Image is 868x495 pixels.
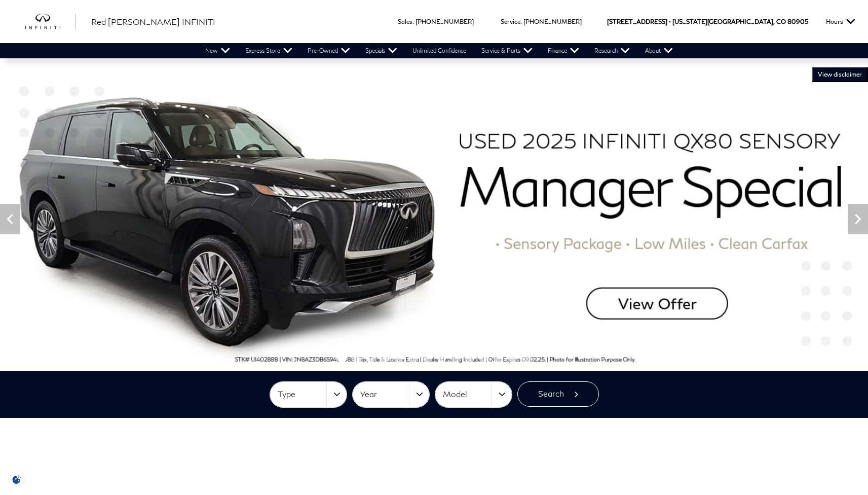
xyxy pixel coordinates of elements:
[380,352,390,363] span: Go to slide 4
[408,352,418,363] span: Go to slide 6
[812,67,868,82] button: VIEW DISCLAIMER
[848,204,868,234] div: Next
[351,352,361,363] span: Go to slide 2
[358,43,405,58] a: Specials
[91,17,215,26] span: Red [PERSON_NAME] INFINITI
[278,386,326,403] span: Type
[501,18,520,25] span: Service
[238,43,300,58] a: Express Store
[479,352,489,363] span: Go to slide 11
[517,381,599,407] button: Search
[523,18,582,25] a: [PHONE_NUMBER]
[394,352,404,363] span: Go to slide 5
[436,352,446,363] span: Go to slide 8
[270,382,347,407] button: Type
[91,16,215,28] a: Red [PERSON_NAME] INFINITI
[507,352,517,363] span: Go to slide 13
[5,474,28,485] section: Click to Open Cookie Consent Modal
[818,70,862,79] span: VIEW DISCLAIMER
[25,14,76,30] a: infiniti
[337,352,347,363] span: Go to slide 1
[587,43,637,58] a: Research
[521,352,532,363] span: Go to slide 14
[450,352,461,363] span: Go to slide 9
[405,43,474,58] a: Unlimited Confidence
[435,382,512,407] button: Model
[365,352,375,363] span: Go to slide 3
[198,43,681,58] nav: Main Navigation
[398,18,412,25] span: Sales
[5,474,28,485] img: Opt-Out Icon
[25,14,76,30] img: INFINITI
[422,352,432,363] span: Go to slide 7
[300,43,358,58] a: Pre-Owned
[474,43,540,58] a: Service & Parts
[443,386,492,403] span: Model
[540,43,587,58] a: Finance
[353,382,429,407] button: Year
[465,352,475,363] span: Go to slide 10
[607,18,808,25] a: [STREET_ADDRESS] • [US_STATE][GEOGRAPHIC_DATA], CO 80905
[412,18,414,25] span: :
[637,43,681,58] a: About
[520,18,522,25] span: :
[198,43,238,58] a: New
[416,18,474,25] a: [PHONE_NUMBER]
[360,386,409,403] span: Year
[493,352,503,363] span: Go to slide 12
